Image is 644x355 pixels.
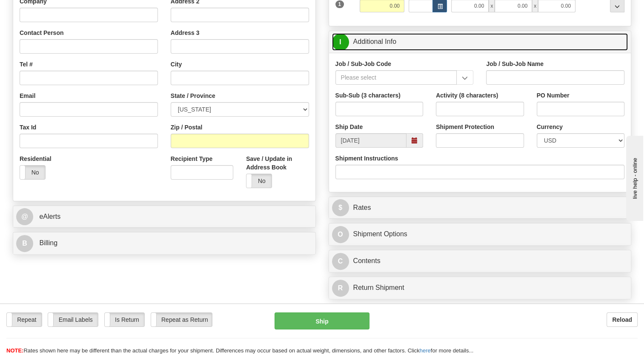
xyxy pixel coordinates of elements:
[612,316,632,323] b: Reload
[171,123,203,132] label: Zip / Postal
[48,313,98,326] label: Email Labels
[171,92,215,100] label: State / Province
[16,208,33,225] span: @
[537,91,570,100] label: PO Number
[246,155,309,172] label: Save / Update in Address Book
[151,313,212,326] label: Repeat as Return
[420,347,431,354] a: here
[332,280,349,297] span: R
[246,174,272,188] label: No
[20,29,63,37] label: Contact Person
[332,199,628,217] a: $Rates
[335,0,344,8] span: 1
[6,7,79,14] div: live help - online
[332,34,349,51] span: I
[607,312,638,327] button: Reload
[436,91,498,100] label: Activity (8 characters)
[16,235,312,252] a: B Billing
[20,166,45,179] label: No
[7,313,42,326] label: Repeat
[6,347,23,354] span: NOTE:
[624,134,643,221] iframe: chat widget
[39,213,60,220] span: eAlerts
[436,123,494,131] label: Shipment Protection
[335,123,363,131] label: Ship Date
[335,91,401,100] label: Sub-Sub (3 characters)
[20,155,52,163] label: Residential
[332,253,349,270] span: C
[332,226,349,243] span: O
[171,60,182,69] label: City
[486,60,544,68] label: Job / Sub-Job Name
[20,123,36,132] label: Tax Id
[171,155,213,163] label: Recipient Type
[335,154,398,163] label: Shipment Instructions
[171,29,200,37] label: Address 3
[332,199,349,216] span: $
[332,279,628,297] a: RReturn Shipment
[16,235,33,252] span: B
[16,208,312,226] a: @ eAlerts
[39,239,57,246] span: Billing
[20,92,35,100] label: Email
[335,70,457,85] input: Please select
[335,60,391,68] label: Job / Sub-Job Code
[20,60,33,69] label: Tel #
[332,33,628,51] a: IAdditional Info
[537,123,563,131] label: Currency
[275,312,369,329] button: Ship
[105,313,144,326] label: Is Return
[332,252,628,270] a: CContents
[332,226,628,243] a: OShipment Options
